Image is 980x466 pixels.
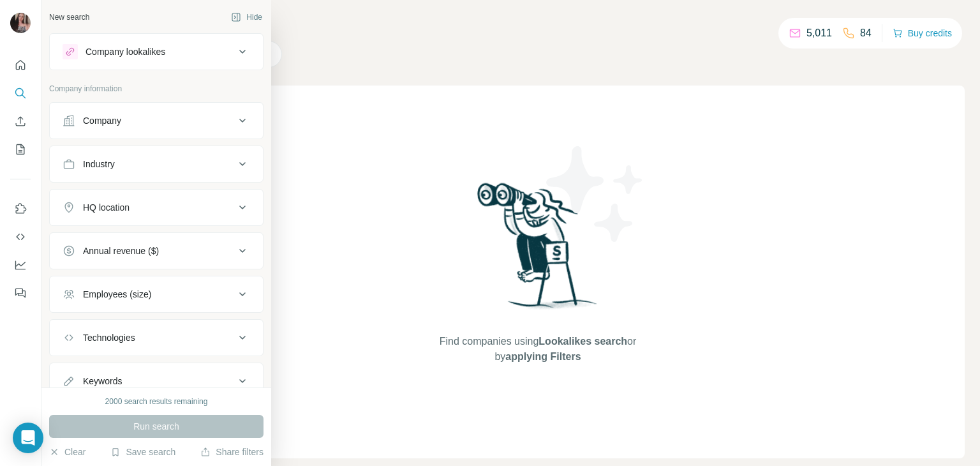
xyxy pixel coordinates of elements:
[538,137,653,252] img: Surfe Illustration - Stars
[83,244,159,257] div: Annual revenue ($)
[436,334,640,365] span: Find companies using or by
[10,253,31,276] button: Dashboard
[10,54,31,77] button: Quick start
[50,279,263,310] button: Employees (size)
[83,201,130,214] div: HQ location
[83,158,115,170] div: Industry
[505,351,581,362] span: applying Filters
[105,396,208,407] div: 2000 search results remaining
[10,197,31,220] button: Use Surfe on LinkedIn
[49,83,264,94] p: Company information
[111,15,965,33] h4: Search
[49,446,85,458] button: Clear
[893,24,952,42] button: Buy credits
[85,45,165,58] div: Company lookalikes
[110,446,175,458] button: Save search
[10,82,31,105] button: Search
[10,110,31,133] button: Enrich CSV
[50,105,263,136] button: Company
[50,322,263,353] button: Technologies
[83,114,121,127] div: Company
[10,138,31,161] button: My lists
[10,13,31,33] img: Avatar
[10,225,31,248] button: Use Surfe API
[860,26,872,41] p: 84
[538,336,627,347] span: Lookalikes search
[49,11,89,23] div: New search
[83,288,151,301] div: Employees (size)
[471,179,604,322] img: Surfe Illustration - Woman searching with binoculars
[50,36,263,67] button: Company lookalikes
[50,192,263,223] button: HQ location
[83,331,135,344] div: Technologies
[10,282,31,304] button: Feedback
[50,366,263,396] button: Keywords
[222,8,271,27] button: Hide
[200,446,264,458] button: Share filters
[806,26,832,41] p: 5,011
[83,375,122,387] div: Keywords
[13,423,43,453] div: Open Intercom Messenger
[50,149,263,179] button: Industry
[50,236,263,266] button: Annual revenue ($)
